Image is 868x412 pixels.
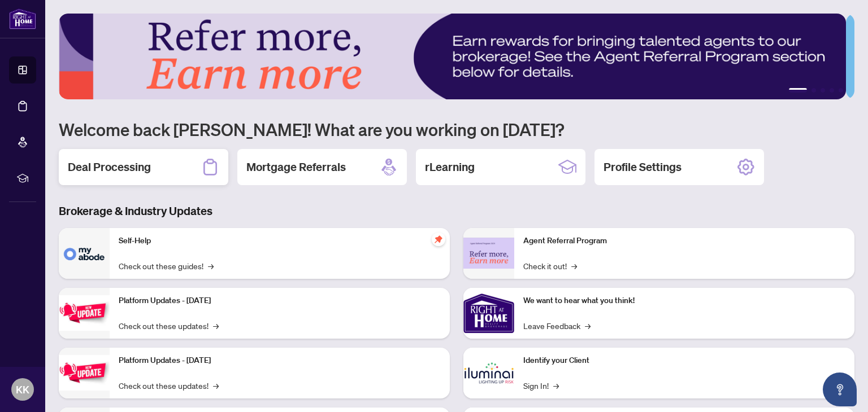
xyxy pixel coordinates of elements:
a: Check out these updates!→ [119,319,219,332]
button: 1 [789,88,807,93]
span: pushpin [432,233,445,246]
p: Platform Updates - [DATE] [119,354,441,367]
p: Agent Referral Program [523,235,845,247]
img: We want to hear what you think! [463,288,514,339]
img: Platform Updates - July 8, 2025 [59,355,110,391]
button: 5 [839,88,843,93]
a: Leave Feedback→ [523,319,591,332]
span: → [213,379,219,392]
p: Identify your Client [523,354,845,367]
a: Check it out!→ [523,260,577,272]
span: → [585,319,591,332]
span: → [571,260,577,272]
p: Platform Updates - [DATE] [119,295,441,307]
span: → [553,379,559,392]
p: We want to hear what you think! [523,295,845,307]
h3: Brokerage & Industry Updates [59,203,854,219]
img: logo [9,8,36,29]
button: 3 [821,88,825,93]
h2: Deal Processing [68,159,151,175]
span: → [208,260,214,272]
button: Open asap [823,372,857,406]
span: → [213,319,219,332]
img: Identify your Client [463,348,514,398]
h2: Profile Settings [604,159,682,175]
img: Slide 0 [59,14,846,99]
button: 4 [830,88,834,93]
a: Check out these updates!→ [119,379,219,392]
span: KK [16,382,29,397]
h2: Mortgage Referrals [246,159,346,175]
button: 2 [811,88,816,93]
img: Platform Updates - July 21, 2025 [59,295,110,331]
img: Agent Referral Program [463,238,514,269]
img: Self-Help [59,228,110,279]
a: Check out these guides!→ [119,260,214,272]
p: Self-Help [119,235,441,247]
h1: Welcome back [PERSON_NAME]! What are you working on [DATE]? [59,119,854,140]
a: Sign In!→ [523,379,559,392]
h2: rLearning [425,159,475,175]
